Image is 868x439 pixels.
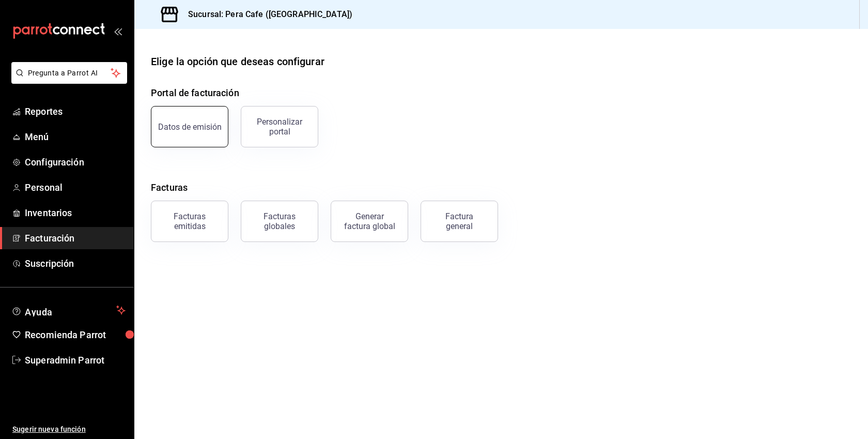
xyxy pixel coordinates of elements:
span: Recomienda Parrot [25,328,126,342]
div: Facturas emitidas [158,211,222,231]
span: Superadmin Parrot [25,353,126,367]
button: Pregunta a Parrot AI [11,62,127,84]
div: Personalizar portal [247,117,312,137]
span: Pregunta a Parrot AI [28,68,111,79]
span: Sugerir nueva función [12,424,126,435]
button: Factura general [421,201,498,242]
button: open_drawer_menu [114,27,122,35]
span: Suscripción [25,256,126,270]
button: Personalizar portal [241,106,318,147]
button: Facturas emitidas [151,201,228,242]
button: Datos de emisión [151,106,228,147]
span: Menú [25,130,126,144]
h3: Sucursal: Pera Cafe ([GEOGRAPHIC_DATA]) [180,8,352,21]
div: Generar factura global [344,211,395,231]
h4: Portal de facturación [151,86,851,100]
div: Datos de emisión [158,122,222,132]
span: Facturación [25,231,126,245]
button: Facturas globales [241,201,318,242]
span: Personal [25,180,126,194]
div: Factura general [433,211,485,231]
span: Ayuda [25,304,112,316]
h4: Facturas [151,180,851,194]
div: Facturas globales [247,211,312,231]
span: Reportes [25,104,126,118]
a: Pregunta a Parrot AI [7,75,127,86]
div: Elige la opción que deseas configurar [151,54,324,69]
button: Generar factura global [331,201,408,242]
span: Configuración [25,155,126,169]
span: Inventarios [25,206,126,220]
